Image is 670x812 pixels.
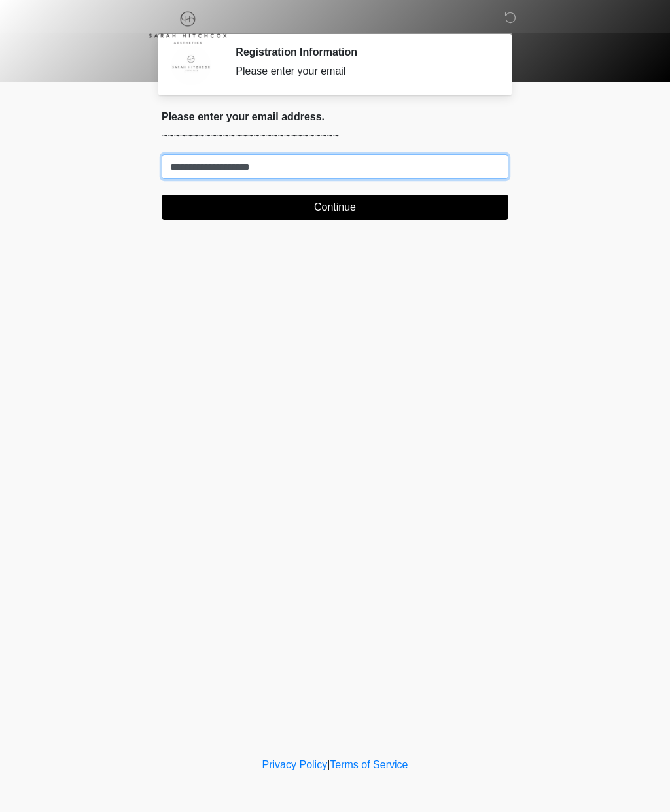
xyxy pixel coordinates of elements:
img: Agent Avatar [171,46,211,85]
button: Continue [162,195,508,220]
p: ~~~~~~~~~~~~~~~~~~~~~~~~~~~~~ [162,128,508,144]
a: | [327,759,330,770]
a: Privacy Policy [262,759,328,770]
div: Please enter your email [236,63,489,79]
h2: Please enter your email address. [162,110,508,123]
a: Terms of Service [330,759,408,770]
img: Sarah Hitchcox Aesthetics Logo [149,10,227,44]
